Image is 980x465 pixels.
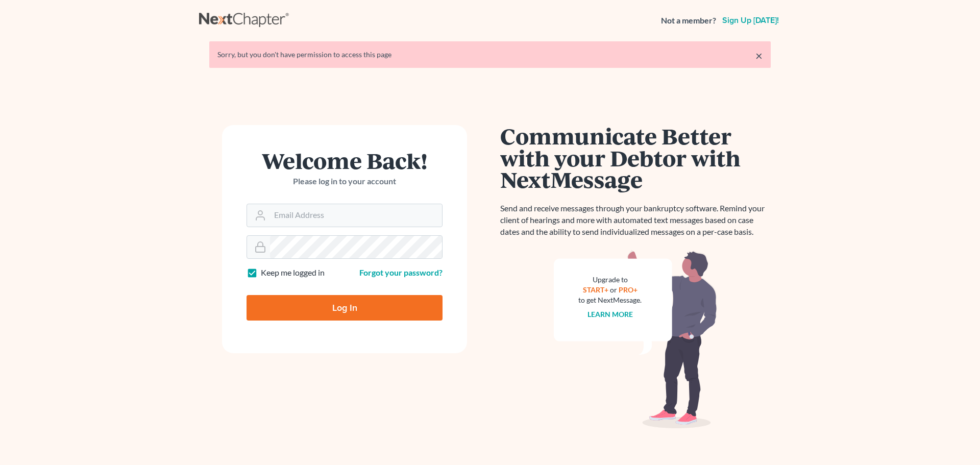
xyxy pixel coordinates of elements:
a: Forgot your password? [359,267,443,277]
p: Send and receive messages through your bankruptcy software. Remind your client of hearings and mo... [500,203,771,238]
h1: Communicate Better with your Debtor with NextMessage [500,125,771,190]
p: Please log in to your account [247,176,443,187]
span: or [610,285,617,294]
a: Sign up [DATE]! [720,16,781,25]
div: Upgrade to [578,275,642,285]
input: Log In [247,295,443,321]
a: START+ [583,285,608,294]
h1: Welcome Back! [247,150,443,172]
a: PRO+ [619,285,638,294]
div: to get NextMessage. [578,295,642,305]
strong: Not a member? [661,15,716,27]
a: × [755,50,763,62]
a: Learn more [587,310,633,319]
label: Keep me logged in [261,267,325,279]
div: Sorry, but you don't have permission to access this page [217,50,763,60]
input: Email Address [270,204,442,227]
img: nextmessage_bg-59042aed3d76b12b5cd301f8e5b87938c9018125f34e5fa2b7a6b67550977c72.svg [554,250,717,429]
